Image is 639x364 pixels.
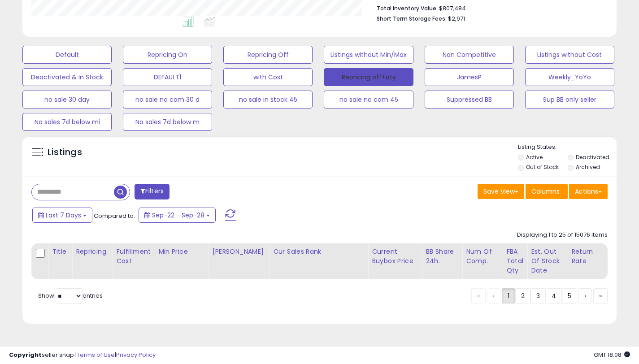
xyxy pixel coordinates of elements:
button: with Cost [223,68,313,86]
a: 5 [562,288,577,303]
button: DEFAULT1 [123,68,212,86]
button: Suppressed BB [425,91,514,108]
div: Fulfillment Cost [116,247,151,266]
span: $2,971 [448,14,465,23]
b: Total Inventory Value: [377,4,438,12]
span: 2025-10-6 18:08 GMT [594,351,630,359]
button: Sup BB only seller [525,91,614,108]
button: Deactivated & In Stock [22,68,112,86]
a: Privacy Policy [116,351,156,359]
button: Listings without Cost [525,46,614,64]
span: Last 7 Days [46,211,81,220]
span: Sep-22 - Sep-28 [152,211,204,220]
div: [PERSON_NAME] [212,247,265,256]
div: Min Price [158,247,204,256]
div: Return Rate [571,247,604,266]
a: 3 [530,288,546,303]
button: Save View [478,184,524,199]
div: Displaying 1 to 25 of 15076 items [517,231,608,239]
button: Columns [526,184,568,199]
button: Listings without Min/Max [324,46,413,64]
button: no sale 30 day [22,91,112,108]
button: Non Competitive [425,46,514,64]
div: Repricing [76,247,109,256]
div: Est. Out Of Stock Date [531,247,564,275]
button: Default [22,46,112,64]
div: Num of Comp. [466,247,499,266]
span: Show: entries [38,291,103,300]
a: 1 [502,288,515,303]
span: » [599,291,602,300]
button: no sale no com 30 d [123,91,212,108]
button: No sales 7d below m [123,113,212,131]
button: Repricing Off [223,46,313,64]
a: 2 [515,288,530,303]
span: › [584,291,586,300]
button: no sale in stock 45 [223,91,313,108]
button: Actions [569,184,608,199]
label: Deactivated [576,153,609,161]
p: Listing States: [518,143,617,152]
button: no sale no com 45 [324,91,413,108]
h5: Listings [48,146,82,159]
li: $807,484 [377,2,601,13]
span: Compared to: [94,212,135,220]
button: Filters [135,184,170,199]
button: Last 7 Days [32,208,92,223]
button: Sep-22 - Sep-28 [139,208,216,223]
div: Cur Sales Rank [273,247,364,256]
label: Archived [576,163,600,171]
div: seller snap | | [9,351,156,360]
div: Title [52,247,68,256]
button: Repricing off+qty [324,68,413,86]
span: Columns [531,187,560,196]
label: Active [526,153,543,161]
button: JamesP [425,68,514,86]
a: 4 [546,288,562,303]
strong: Copyright [9,351,42,359]
button: Repricing On [123,46,212,64]
div: Current Buybox Price [372,247,418,266]
div: FBA Total Qty [506,247,523,275]
a: Terms of Use [77,351,115,359]
label: Out of Stock [526,163,559,171]
div: BB Share 24h. [426,247,458,266]
b: Short Term Storage Fees: [377,15,447,22]
button: Weekly_YoYo [525,68,614,86]
button: No sales 7d below mi [22,113,112,131]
